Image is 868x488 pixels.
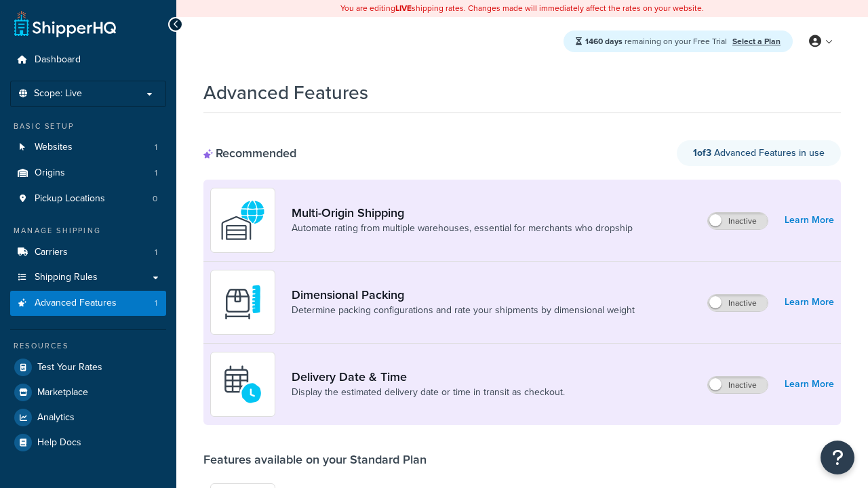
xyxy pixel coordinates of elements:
[292,222,633,235] a: Automate rating from multiple warehouses, essential for merchants who dropship
[10,380,166,405] a: Marketplace
[292,369,565,384] a: Delivery Date & Time
[37,412,75,424] span: Analytics
[203,146,296,161] div: Recommended
[292,205,633,220] a: Multi-Origin Shipping
[585,35,623,47] strong: 1460 days
[35,167,65,179] span: Origins
[37,437,81,449] span: Help Docs
[37,387,88,399] span: Marketplace
[155,142,157,153] span: 1
[10,291,166,316] a: Advanced Features1
[203,79,368,106] h1: Advanced Features
[155,167,157,179] span: 1
[708,295,768,311] label: Inactive
[708,377,768,393] label: Inactive
[292,304,635,317] a: Determine packing configurations and rate your shipments by dimensional weight
[155,247,157,258] span: 1
[203,452,427,467] div: Features available on your Standard Plan
[292,287,635,302] a: Dimensional Packing
[10,405,166,430] a: Analytics
[395,2,412,14] b: LIVE
[10,161,166,186] li: Origins
[10,121,166,132] div: Basic Setup
[10,430,166,455] a: Help Docs
[35,54,81,66] span: Dashboard
[35,247,68,258] span: Carriers
[10,355,166,380] a: Test Your Rates
[732,35,781,47] a: Select a Plan
[708,213,768,229] label: Inactive
[10,225,166,237] div: Manage Shipping
[10,265,166,290] a: Shipping Rules
[37,362,102,373] span: Test Your Rates
[155,298,157,309] span: 1
[35,298,117,309] span: Advanced Features
[10,186,166,211] li: Pickup Locations
[785,211,834,230] a: Learn More
[693,146,825,160] span: Advanced Features in use
[219,361,267,408] img: gfkeb5ejjkALwAAAABJRU5ErkJggg==
[219,197,267,244] img: WatD5o0RtDAAAAAElFTkSuQmCC
[35,142,73,153] span: Websites
[10,186,166,211] a: Pickup Locations0
[10,47,166,73] a: Dashboard
[821,441,854,474] button: Open Resource Center
[34,88,82,100] span: Scope: Live
[585,35,729,47] span: remaining on your Free Trial
[10,291,166,316] li: Advanced Features
[219,279,267,326] img: DTVBYsAAAAAASUVORK5CYII=
[10,340,166,352] div: Resources
[10,240,166,265] a: Carriers1
[10,135,166,160] li: Websites
[785,375,834,394] a: Learn More
[35,272,98,283] span: Shipping Rules
[35,193,105,205] span: Pickup Locations
[10,135,166,160] a: Websites1
[10,161,166,186] a: Origins1
[785,293,834,312] a: Learn More
[292,386,565,399] a: Display the estimated delivery date or time in transit as checkout.
[153,193,157,205] span: 0
[10,240,166,265] li: Carriers
[693,146,711,160] strong: 1 of 3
